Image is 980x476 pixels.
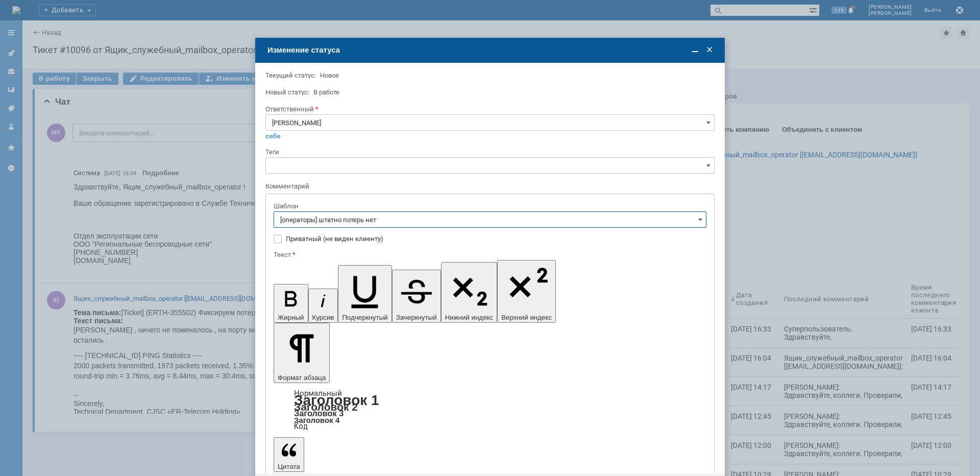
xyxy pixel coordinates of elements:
div: Ответственный [265,106,713,112]
span: Верхний индекс [501,314,552,321]
a: Заголовок 3 [294,409,344,418]
button: Формат абзаца [274,323,330,383]
div: Текст [274,251,704,258]
span: Курсив [312,314,334,321]
span: Жирный [278,314,304,321]
label: Новый статус: [265,88,309,96]
button: Верхний индекс [497,260,556,323]
button: Жирный [274,284,308,323]
span: Формат абзаца [278,374,326,382]
span: Подчеркнутый [342,314,387,321]
button: Подчеркнутый [338,265,391,323]
div: Изменение статуса [267,45,715,55]
span: Новое [320,72,339,79]
button: Курсив [308,289,338,323]
a: Заголовок 2 [294,401,358,413]
div: Комментарий [265,182,713,192]
a: Заголовок 4 [294,416,339,424]
button: Цитата [274,437,304,472]
div: Теги [265,149,713,155]
span: Закрыть [704,45,715,55]
span: Зачеркнутый [396,314,437,321]
span: В работе [313,88,339,96]
label: Текущий статус: [265,72,316,79]
button: Нижний индекс [441,262,498,323]
span: Нижний индекс [445,314,494,321]
div: Формат абзаца [274,390,706,430]
button: Зачеркнутый [392,270,441,323]
div: Шаблон [274,203,704,209]
div: Здравствуйте, коллеги. Проверили, канал работает штатно,потерь и прерываний не фиксируем. Провели... [4,4,149,45]
span: Свернуть (Ctrl + M) [690,45,700,55]
a: Заголовок 1 [294,392,379,408]
a: себе [265,132,281,140]
a: Нормальный [294,389,342,398]
span: Цитата [278,463,300,470]
a: Код [294,422,308,431]
label: Приватный (не виден клиенту) [286,235,704,243]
